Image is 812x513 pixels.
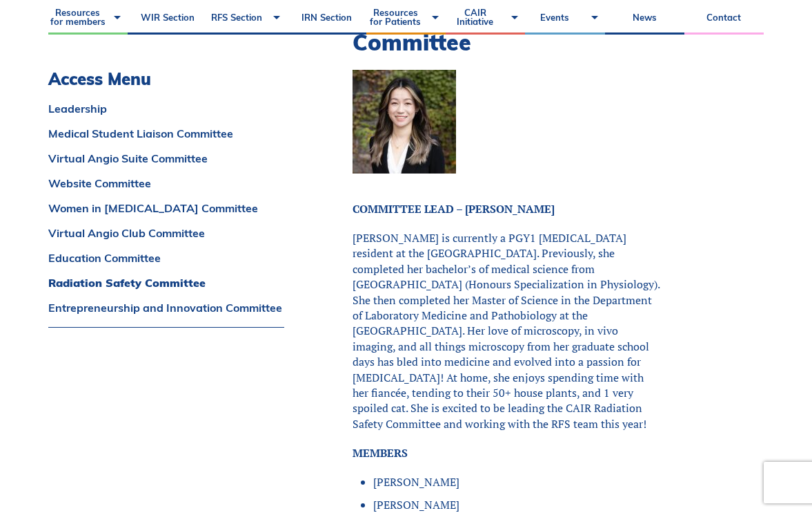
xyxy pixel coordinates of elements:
[48,227,284,239] a: Virtual Angio Club Committee
[48,128,284,139] a: Medical Student Liaison Committee
[373,474,660,489] li: [PERSON_NAME]
[353,201,555,216] strong: COMMITTEE LEAD – [PERSON_NAME]
[48,252,284,263] a: Education Committee
[48,69,284,89] h3: Access Menu
[353,445,408,460] strong: MEMBERS
[48,103,284,114] a: Leadership
[373,497,660,512] li: [PERSON_NAME]
[48,277,284,288] a: Radiation Safety Committee
[48,153,284,164] a: Virtual Angio Suite Committee
[48,203,284,214] a: Women in [MEDICAL_DATA] Committee
[353,3,660,56] h2: Radiation Safety Committee
[353,230,660,431] p: [PERSON_NAME] is currently a PGY1 [MEDICAL_DATA] resident at the [GEOGRAPHIC_DATA]. Previously, s...
[48,178,284,189] a: Website Committee
[48,302,284,313] a: Entrepreneurship and Innovation Committee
